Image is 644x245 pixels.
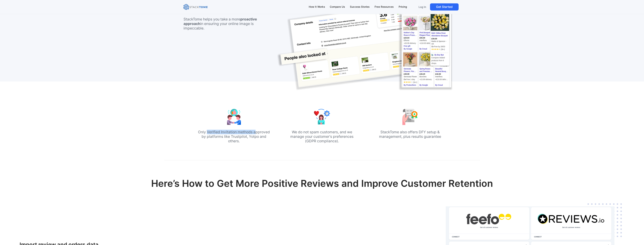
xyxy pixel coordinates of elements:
p: StackTome helps you take a more in ensuring your online image is impeccable. [184,17,262,30]
a: Free Resources [373,3,395,11]
div: Pricing [399,5,407,9]
a: Compare Us [328,3,347,11]
p: StackTome also offers DFY setup & management, plus results guarantee [374,130,447,139]
a: Success Stories [348,3,371,11]
a: Pricing [397,3,409,11]
div: Free Resources [375,5,394,9]
a: Get Started [430,3,459,11]
p: Only Verified Invitation methods approved by platforms like Trustpilot, Yotpo and others. [197,130,270,143]
p: We do not spam customers, and we manage your customer's preferences (GDPR compliance). [285,130,358,143]
a: Log In [416,3,429,11]
div: Success Stories [350,5,369,9]
h2: Here’s How to Get More Positive Reviews and Improve Customer Retention [144,178,501,195]
div: How It Works [309,5,325,9]
div: Compare Us [330,5,345,9]
a: How It Works [307,3,327,11]
p: Log In [419,5,426,9]
strong: proactive approach [184,17,257,26]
